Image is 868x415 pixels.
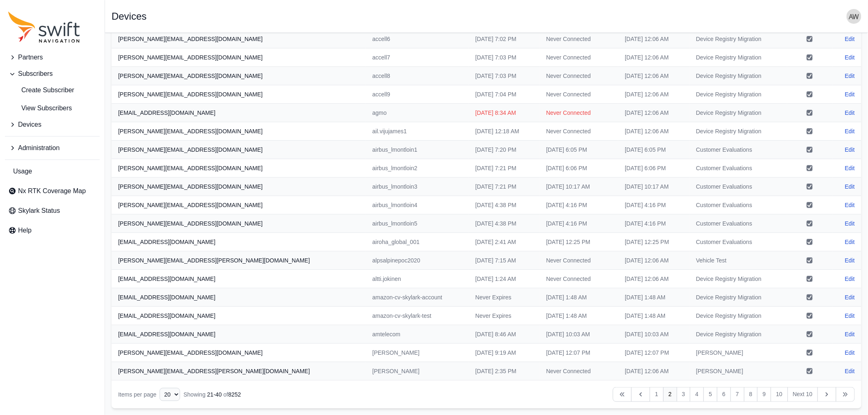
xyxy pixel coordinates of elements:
span: Administration [18,143,59,153]
td: [DATE] 9:19 AM [469,344,540,362]
td: [DATE] 6:05 PM [540,141,619,159]
td: [DATE] 4:38 PM [469,214,540,233]
a: 6 [717,387,731,402]
a: Nx RTK Coverage Map [5,183,100,199]
a: 10 [771,387,788,402]
a: Edit [845,53,855,62]
td: [DATE] 4:16 PM [540,196,619,214]
th: [EMAIL_ADDRESS][DOMAIN_NAME] [112,233,366,251]
td: airbus_lmontloin3 [366,178,469,196]
a: 9 [757,387,771,402]
td: [DATE] 1:24 AM [469,270,540,288]
a: Edit [845,275,855,283]
td: Customer Evaluations [690,233,787,251]
td: [DATE] 12:06 AM [618,122,690,141]
th: [PERSON_NAME][EMAIL_ADDRESS][DOMAIN_NAME] [112,67,366,85]
th: [PERSON_NAME][EMAIL_ADDRESS][DOMAIN_NAME] [112,344,366,362]
a: Edit [845,293,855,301]
td: [DATE] 4:38 PM [469,196,540,214]
td: airoha_global_001 [366,233,469,251]
td: [DATE] 12:07 PM [540,344,619,362]
td: Device Registry Migration [690,85,787,104]
td: [DATE] 8:46 AM [469,325,540,344]
div: Showing of [183,390,241,399]
a: Edit [845,330,855,338]
a: 8 [744,387,758,402]
a: 7 [731,387,745,402]
th: [EMAIL_ADDRESS][DOMAIN_NAME] [112,307,366,325]
td: Device Registry Migration [690,288,787,307]
td: Never Connected [540,30,619,48]
td: [DATE] 10:03 AM [540,325,619,344]
th: [PERSON_NAME][EMAIL_ADDRESS][DOMAIN_NAME] [112,159,366,178]
td: amazon-cv-skylark-account [366,288,469,307]
td: Never Connected [540,85,619,104]
th: [EMAIL_ADDRESS][DOMAIN_NAME] [112,325,366,344]
td: [DATE] 12:06 AM [618,362,690,381]
a: Edit [845,238,855,246]
a: Edit [845,201,855,209]
td: [DATE] 10:17 AM [540,178,619,196]
th: [PERSON_NAME][EMAIL_ADDRESS][PERSON_NAME][DOMAIN_NAME] [112,362,366,381]
td: Device Registry Migration [690,30,787,48]
img: user photo [847,9,861,24]
td: Never Expires [469,307,540,325]
td: [DATE] 12:06 AM [618,104,690,122]
a: Edit [845,35,855,43]
td: [DATE] 6:06 PM [540,159,619,178]
td: [DATE] 4:16 PM [540,214,619,233]
td: alpsalpinepoc2020 [366,251,469,270]
td: [PERSON_NAME] [366,344,469,362]
td: Vehicle Test [690,251,787,270]
td: accell6 [366,30,469,48]
button: Subscribers [5,66,100,82]
a: Edit [845,312,855,320]
td: [DATE] 6:05 PM [618,141,690,159]
td: [DATE] 8:34 AM [469,104,540,122]
td: [DATE] 1:48 AM [618,307,690,325]
td: Device Registry Migration [690,122,787,141]
td: accell9 [366,85,469,104]
a: Edit [845,146,855,154]
a: Edit [845,182,855,191]
td: airbus_lmontloin1 [366,141,469,159]
td: [DATE] 2:35 PM [469,362,540,381]
td: [DATE] 1:48 AM [618,288,690,307]
td: [PERSON_NAME] [690,344,787,362]
td: [DATE] 7:04 PM [469,85,540,104]
td: [DATE] 1:48 AM [540,307,619,325]
a: 5 [704,387,717,402]
td: Never Connected [540,48,619,67]
span: Help [18,226,32,235]
td: [DATE] 4:16 PM [618,196,690,214]
td: [DATE] 7:20 PM [469,141,540,159]
td: [DATE] 4:16 PM [618,214,690,233]
a: 4 [690,387,704,402]
td: [DATE] 12:06 AM [618,48,690,67]
th: [PERSON_NAME][EMAIL_ADDRESS][DOMAIN_NAME] [112,178,366,196]
th: [PERSON_NAME][EMAIL_ADDRESS][DOMAIN_NAME] [112,85,366,104]
td: Customer Evaluations [690,159,787,178]
td: Device Registry Migration [690,67,787,85]
td: Never Connected [540,251,619,270]
a: Edit [845,109,855,117]
td: [DATE] 12:06 AM [618,251,690,270]
td: [DATE] 12:06 AM [618,30,690,48]
td: [DATE] 12:18 AM [469,122,540,141]
td: Customer Evaluations [690,178,787,196]
a: Create Subscriber [5,82,100,98]
td: Customer Evaluations [690,196,787,214]
a: Skylark Status [5,203,100,219]
td: [DATE] 7:21 PM [469,178,540,196]
a: Edit [845,349,855,357]
a: Edit [845,367,855,375]
a: Edit [845,164,855,172]
span: Create Subscriber [8,85,74,95]
td: airbus_lmontloin4 [366,196,469,214]
th: [PERSON_NAME][EMAIL_ADDRESS][PERSON_NAME][DOMAIN_NAME] [112,251,366,270]
span: Partners [18,52,43,62]
td: [DATE] 7:21 PM [469,159,540,178]
a: Next 10 [788,387,818,402]
td: Never Connected [540,122,619,141]
a: View Subscribers [5,100,100,116]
